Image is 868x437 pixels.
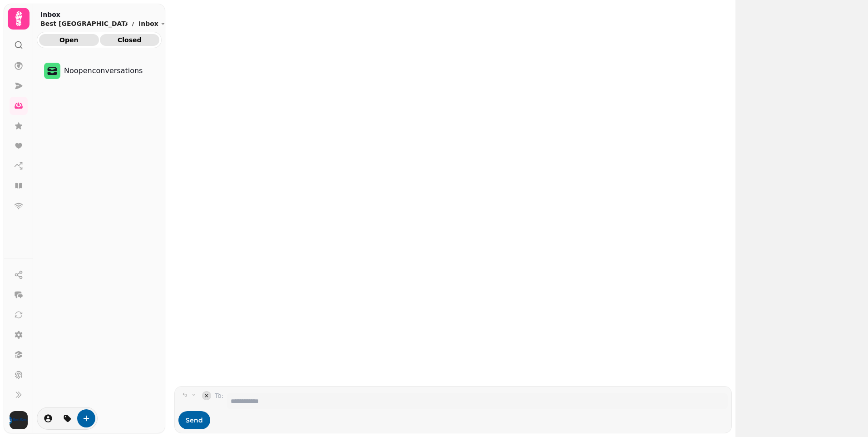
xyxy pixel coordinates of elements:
[215,391,223,409] label: To:
[40,19,166,28] nav: breadcrumb
[8,411,30,429] button: User avatar
[39,34,99,46] button: Open
[10,411,28,429] img: User avatar
[64,65,143,76] p: No open conversations
[202,391,211,400] button: collapse
[107,37,153,43] span: Closed
[40,19,128,28] p: Best [GEOGRAPHIC_DATA] venue - 83942
[46,37,92,43] span: Open
[186,417,203,423] span: Send
[138,19,166,28] button: Inbox
[40,10,166,19] h2: Inbox
[58,409,76,427] button: tag-thread
[77,409,95,427] button: create-convo
[100,34,160,46] button: Closed
[178,411,210,429] button: Send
